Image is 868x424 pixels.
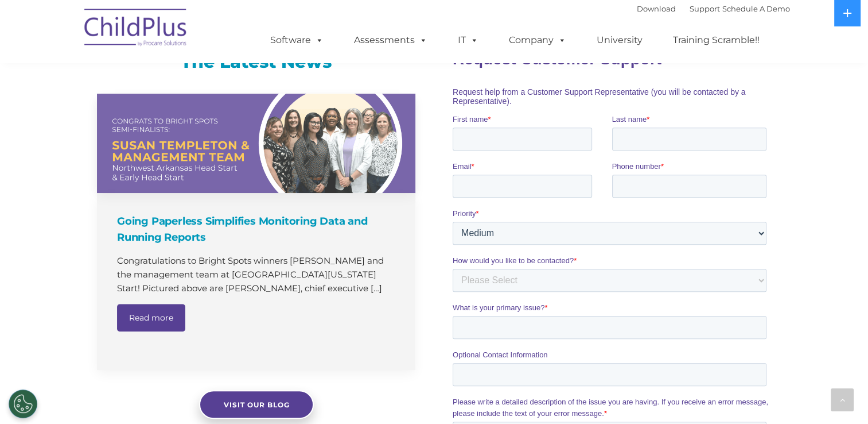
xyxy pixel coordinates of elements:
a: Going Paperless Simplifies Monitoring Data and Running Reports [97,94,415,193]
p: Congratulations to Bright Spots winners [PERSON_NAME] and the management team at [GEOGRAPHIC_DATA... [117,254,398,295]
a: Training Scramble!! [661,29,771,52]
a: Visit our blog [199,390,314,419]
a: Company [497,29,578,52]
a: Assessments [342,29,439,52]
h4: Going Paperless Simplifies Monitoring Data and Running Reports [117,213,398,245]
a: Schedule A Demo [722,4,790,13]
a: Read more [117,304,185,332]
span: Visit our blog [223,400,289,409]
font: | [637,4,790,13]
a: IT [446,29,490,52]
img: ChildPlus by Procare Solutions [79,1,193,58]
a: Software [259,29,335,52]
a: University [585,29,654,52]
a: Download [637,4,676,13]
a: Support [690,4,720,13]
iframe: Chat Widget [811,369,868,424]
